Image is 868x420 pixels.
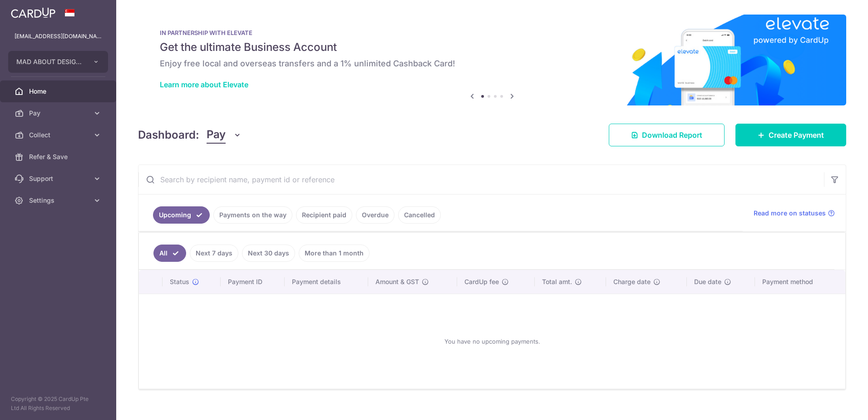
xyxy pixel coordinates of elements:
[8,51,108,73] button: MAD ABOUT DESIGN INTERIOR STUDIO PTE. LTD.
[207,126,226,144] span: Pay
[356,206,395,224] a: Overdue
[755,270,845,294] th: Payment method
[138,15,846,105] img: Renovation banner
[221,270,285,294] th: Payment ID
[16,57,84,66] span: MAD ABOUT DESIGN INTERIOR STUDIO PTE. LTD.
[29,130,89,140] span: Collect
[285,270,368,294] th: Payment details
[29,174,89,183] span: Support
[609,124,725,146] a: Download Report
[29,109,89,118] span: Pay
[170,277,189,286] span: Status
[138,127,199,143] h4: Dashboard:
[375,277,419,286] span: Amount & GST
[769,130,824,140] span: Create Payment
[296,206,352,224] a: Recipient paid
[29,152,89,161] span: Refer & Save
[464,277,499,286] span: CardUp fee
[11,7,55,18] img: CardUp
[153,245,186,262] a: All
[299,245,370,262] a: More than 1 month
[207,126,242,144] button: Pay
[735,124,846,146] a: Create Payment
[213,206,292,224] a: Payments on the way
[15,32,102,41] p: [EMAIL_ADDRESS][DOMAIN_NAME]
[150,301,834,381] div: You have no upcoming payments.
[613,277,651,286] span: Charge date
[754,209,835,218] a: Read more on statuses
[190,245,238,262] a: Next 7 days
[29,196,89,205] span: Settings
[542,277,572,286] span: Total amt.
[694,277,721,286] span: Due date
[29,87,89,96] span: Home
[160,40,824,55] h5: Get the ultimate Business Account
[642,130,702,140] span: Download Report
[160,80,248,89] a: Learn more about Elevate
[153,206,210,224] a: Upcoming
[754,209,826,218] span: Read more on statuses
[160,29,824,36] p: IN PARTNERSHIP WITH ELEVATE
[242,245,295,262] a: Next 30 days
[160,58,824,69] h6: Enjoy free local and overseas transfers and a 1% unlimited Cashback Card!
[138,165,824,194] input: Search by recipient name, payment id or reference
[398,206,441,224] a: Cancelled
